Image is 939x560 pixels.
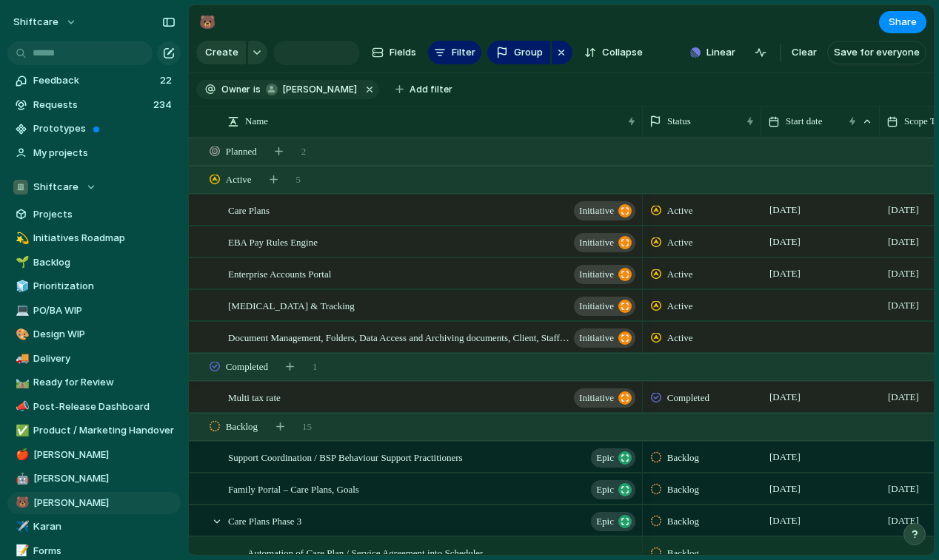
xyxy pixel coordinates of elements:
[13,231,28,246] button: 💫
[591,512,635,531] button: Epic
[226,144,257,159] span: Planned
[33,255,176,270] span: Backlog
[667,299,693,314] span: Active
[13,423,28,438] button: ✅
[13,399,28,414] button: 📣
[596,479,614,500] span: Epic
[16,350,26,367] div: 🚚
[884,297,923,314] span: [DATE]
[766,512,804,530] span: [DATE]
[302,419,312,434] span: 15
[827,41,926,64] button: Save for everyone
[228,265,331,282] span: Enterprise Accounts Portal
[667,203,693,218] span: Active
[16,326,26,343] div: 🎨
[7,419,181,442] div: ✅Product / Marketing Handover
[16,519,26,536] div: ✈️
[574,201,635,220] button: initiative
[884,512,923,530] span: [DATE]
[228,448,463,465] span: Support Coordination / BSP Behaviour Support Practitioners
[13,15,59,30] span: shiftcare
[667,267,693,282] span: Active
[766,233,804,251] span: [DATE]
[667,451,699,465] span: Backlog
[301,144,307,159] span: 2
[667,514,699,529] span: Backlog
[16,446,26,463] div: 🍎
[313,360,318,374] span: 1
[7,300,181,322] a: 💻PO/BA WIP
[196,10,219,34] button: 🐻
[879,11,926,33] button: Share
[591,480,635,499] button: Epic
[7,10,84,34] button: shiftcare
[684,41,741,64] button: Linear
[16,542,26,559] div: 📝
[596,511,614,532] span: Epic
[7,252,181,274] a: 🌱Backlog
[7,516,181,538] div: ✈️Karan
[33,207,176,222] span: Projects
[16,422,26,439] div: ✅
[226,172,252,187] span: Active
[706,45,735,60] span: Linear
[228,512,301,529] span: Care Plans Phase 3
[579,328,614,348] span: initiative
[579,264,614,285] span: initiative
[7,444,181,466] div: 🍎[PERSON_NAME]
[786,41,823,64] button: Clear
[33,303,176,318] span: PO/BA WIP
[16,302,26,319] div: 💻
[16,278,26,295] div: 🧊
[153,98,175,112] span: 234
[884,265,923,283] span: [DATE]
[13,375,28,390] button: 🛤️
[228,480,359,497] span: Family Portal – Care Plans, Goals
[487,41,550,64] button: Group
[7,492,181,514] div: 🐻[PERSON_NAME]
[766,265,804,283] span: [DATE]
[13,351,28,366] button: 🚚
[7,396,181,418] a: 📣Post-Release Dashboard
[574,388,635,408] button: initiative
[7,371,181,394] div: 🛤️Ready for Review
[262,81,360,98] button: [PERSON_NAME]
[33,180,78,195] span: Shiftcare
[574,328,635,348] button: initiative
[221,83,250,96] span: Owner
[228,297,355,314] span: [MEDICAL_DATA] & Tracking
[7,468,181,490] a: 🤖[PERSON_NAME]
[13,471,28,486] button: 🤖
[7,275,181,297] a: 🧊Prioritization
[33,327,176,342] span: Design WIP
[199,12,215,32] div: 🐻
[33,375,176,390] span: Ready for Review
[7,203,181,226] a: Projects
[7,176,181,198] button: Shiftcare
[410,83,452,96] span: Add filter
[16,230,26,247] div: 💫
[667,331,693,345] span: Active
[33,146,176,161] span: My projects
[16,254,26,271] div: 🌱
[7,94,181,116] a: Requests234
[667,235,693,250] span: Active
[574,265,635,284] button: initiative
[834,45,920,60] span: Save for everyone
[514,45,543,60] span: Group
[245,114,268,129] span: Name
[33,519,176,534] span: Karan
[160,73,175,88] span: 22
[667,114,691,129] span: Status
[33,496,176,510] span: [PERSON_NAME]
[13,544,28,559] button: 📝
[884,201,923,219] span: [DATE]
[579,232,614,253] span: initiative
[574,233,635,252] button: initiative
[16,398,26,415] div: 📣
[33,73,156,88] span: Feedback
[667,482,699,497] span: Backlog
[16,470,26,488] div: 🤖
[13,448,28,462] button: 🍎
